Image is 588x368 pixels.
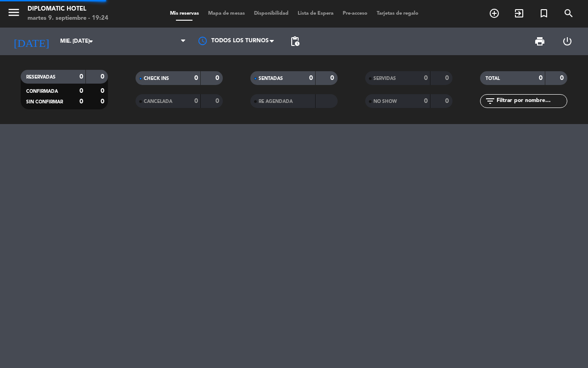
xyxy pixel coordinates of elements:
strong: 0 [194,98,198,104]
i: exit_to_app [514,8,525,19]
span: Tarjetas de regalo [372,11,423,16]
strong: 0 [215,75,221,81]
strong: 0 [330,75,336,81]
i: menu [7,6,21,19]
i: add_circle_outline [489,8,500,19]
strong: 0 [445,75,451,81]
div: Diplomatic Hotel [28,5,108,14]
span: SERVIDAS [373,76,396,81]
strong: 0 [309,75,313,81]
span: Mapa de mesas [204,11,249,16]
i: [DATE] [7,31,56,51]
span: RESERVADAS [26,75,56,79]
div: martes 9. septiembre - 19:24 [28,14,108,23]
strong: 0 [424,98,428,104]
strong: 0 [560,75,565,81]
i: filter_list [485,96,496,107]
span: RE AGENDADA [259,99,293,104]
span: TOTAL [486,76,500,81]
span: Lista de Espera [293,11,338,16]
i: power_settings_new [562,36,573,47]
span: Disponibilidad [249,11,293,16]
div: LOG OUT [554,28,581,55]
strong: 0 [194,75,198,81]
span: CONFIRMADA [26,89,58,94]
span: CHECK INS [144,76,169,81]
input: Filtrar por nombre... [496,96,567,106]
i: turned_in_not [538,8,549,19]
strong: 0 [101,74,106,80]
i: arrow_drop_down [85,36,96,47]
span: Mis reservas [165,11,204,16]
i: search [563,8,574,19]
strong: 0 [424,75,428,81]
button: menu [7,6,21,23]
span: CANCELADA [144,99,172,104]
span: Pre-acceso [338,11,372,16]
span: NO SHOW [373,99,397,104]
strong: 0 [79,98,83,105]
strong: 0 [79,74,83,80]
span: SENTADAS [259,76,283,81]
span: SIN CONFIRMAR [26,100,63,104]
strong: 0 [101,88,106,94]
span: print [534,36,545,47]
strong: 0 [445,98,451,104]
strong: 0 [79,88,83,94]
span: pending_actions [289,36,300,47]
strong: 0 [215,98,221,104]
strong: 0 [101,98,106,105]
strong: 0 [539,75,543,81]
